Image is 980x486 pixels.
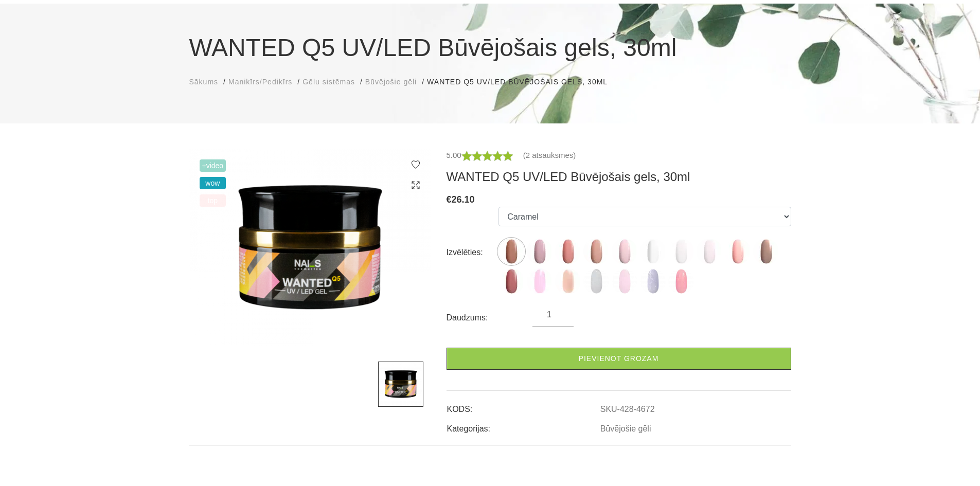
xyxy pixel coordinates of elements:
img: ... [725,239,751,264]
img: ... [583,268,609,294]
span: Gēlu sistēmas [302,78,355,86]
img: ... [555,239,581,264]
span: 5.00 [447,151,461,159]
img: ... [498,239,524,264]
img: ... [189,149,431,346]
img: ... [640,268,666,294]
img: ... [527,268,553,294]
img: ... [640,239,666,264]
span: Būvējošie gēli [365,78,417,86]
a: Sākums [189,77,219,87]
span: Manikīrs/Pedikīrs [228,78,292,86]
img: ... [527,239,553,264]
span: +Video [200,159,226,172]
span: € [447,194,452,205]
img: ... [753,239,779,264]
h3: WANTED Q5 UV/LED Būvējošais gels, 30ml [447,169,791,185]
td: KODS: [447,396,600,416]
a: Gēlu sistēmas [302,77,355,87]
div: Daudzums: [447,310,533,326]
span: top [200,194,226,207]
a: Būvējošie gēli [365,77,417,87]
a: SKU-428-4672 [600,405,655,414]
span: wow [200,177,226,189]
span: Sākums [189,78,219,86]
img: ... [498,268,524,294]
img: ... [555,268,581,294]
img: ... [697,239,722,264]
img: ... [378,362,423,407]
img: ... [583,239,609,264]
img: ... [668,268,694,294]
img: ... [612,268,637,294]
a: Manikīrs/Pedikīrs [228,77,292,87]
li: WANTED Q5 UV/LED Būvējošais gels, 30ml [427,77,618,87]
span: 26.10 [452,194,475,205]
img: ... [668,239,694,264]
a: (2 atsauksmes) [523,149,576,161]
div: Izvēlēties: [447,244,499,261]
td: Kategorijas: [447,416,600,435]
a: Būvējošie gēli [600,424,651,434]
a: Pievienot grozam [447,348,791,370]
img: ... [612,239,637,264]
h1: WANTED Q5 UV/LED Būvējošais gels, 30ml [189,29,791,66]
